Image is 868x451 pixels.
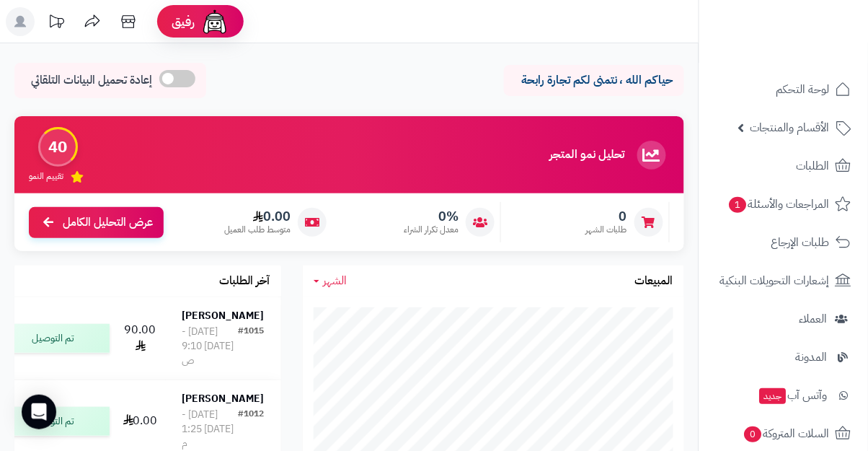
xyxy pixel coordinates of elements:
a: طلبات الإرجاع [708,225,859,260]
span: المدونة [796,347,828,367]
span: جديد [760,388,787,404]
span: الأقسام والمنتجات [750,118,830,138]
span: رفيق [172,13,195,30]
a: المراجعات والأسئلة1 [708,187,859,222]
span: المراجعات والأسئلة [728,194,830,214]
a: إشعارات التحويلات البنكية [708,263,859,298]
td: 90.00 [115,297,166,380]
strong: [PERSON_NAME] [182,308,265,323]
span: طلبات الإرجاع [771,232,830,253]
span: العملاء [800,309,828,329]
a: عرض التحليل الكامل [29,207,164,238]
p: حياكم الله ، نتمنى لكم تجارة رابحة [515,72,673,89]
h3: آخر الطلبات [220,275,270,288]
a: الشهر [314,273,347,289]
div: [DATE] - [DATE] 9:10 ص [182,325,239,368]
div: #1012 [239,408,265,451]
a: لوحة التحكم [708,72,859,107]
span: 0 [745,426,762,442]
span: تقييم النمو [29,170,63,183]
span: متوسط طلب العميل [224,224,291,236]
span: لوحة التحكم [776,79,830,100]
span: الطلبات [797,156,830,176]
div: #1015 [239,325,265,368]
span: السلات المتروكة [743,424,830,444]
span: 1 [730,197,747,213]
span: إعادة تحميل البيانات التلقائي [31,72,152,89]
span: 0 [585,209,627,224]
h3: تحليل نمو المتجر [549,149,625,162]
div: [DATE] - [DATE] 1:25 م [182,408,239,451]
a: السلات المتروكة0 [708,416,859,451]
img: ai-face.png [200,7,229,36]
span: وآتس آب [758,385,828,406]
h3: المبيعات [635,275,673,288]
span: عرض التحليل الكامل [63,214,153,231]
a: تحديثات المنصة [38,7,74,40]
span: 0.00 [224,209,291,224]
span: إشعارات التحويلات البنكية [720,271,830,291]
a: المدونة [708,340,859,375]
a: العملاء [708,302,859,336]
img: logo-2.png [770,36,854,66]
a: الطلبات [708,149,859,183]
span: طلبات الشهر [585,224,627,236]
a: وآتس آبجديد [708,378,859,413]
strong: [PERSON_NAME] [182,391,265,406]
span: الشهر [324,272,347,289]
span: 0% [404,209,459,224]
div: Open Intercom Messenger [22,395,56,429]
span: معدل تكرار الشراء [404,224,459,236]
